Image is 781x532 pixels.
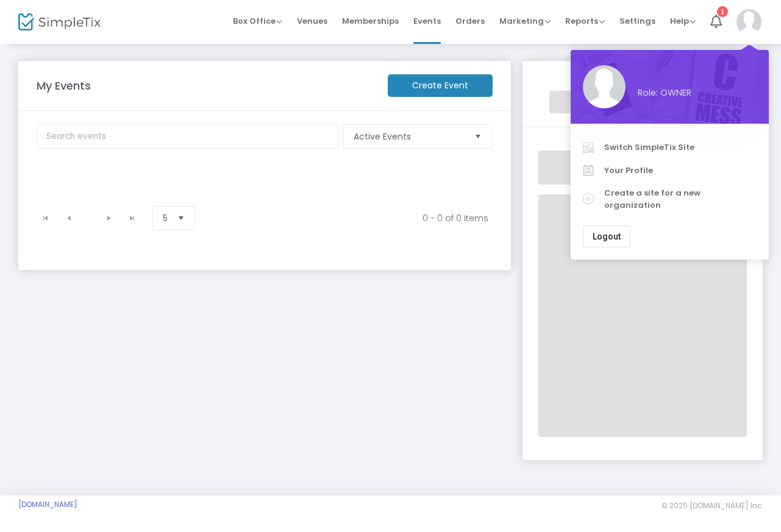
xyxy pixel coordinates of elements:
[583,182,757,216] a: Create a site for a new organization
[18,500,77,509] a: [DOMAIN_NAME]
[29,170,502,200] div: Data table
[593,232,621,241] span: Logout
[670,15,696,27] span: Help
[163,212,168,224] span: 5
[583,136,757,159] a: Switch SimpleTix Site
[173,207,190,230] button: Select
[388,74,493,97] m-button: Create Event
[638,87,757,99] span: Role: OWNER
[583,159,757,182] a: Your Profile
[455,5,485,37] span: Orders
[499,15,551,27] span: Marketing
[233,15,282,27] span: Box Office
[604,165,757,177] span: Your Profile
[604,141,757,154] span: Switch SimpleTix Site
[619,5,655,37] span: Settings
[354,130,465,143] span: Active Events
[30,77,382,94] m-panel-title: My Events
[469,125,487,148] button: Select
[413,5,441,37] span: Events
[297,5,327,37] span: Venues
[217,212,488,224] kendo-pager-info: 0 - 0 of 0 items
[342,5,399,37] span: Memberships
[583,225,630,247] button: Logout
[565,15,605,27] span: Reports
[717,6,728,17] div: 1
[604,187,757,211] span: Create a site for a new organization
[37,124,339,149] input: Search events
[662,501,763,511] span: © 2025 [DOMAIN_NAME] Inc.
